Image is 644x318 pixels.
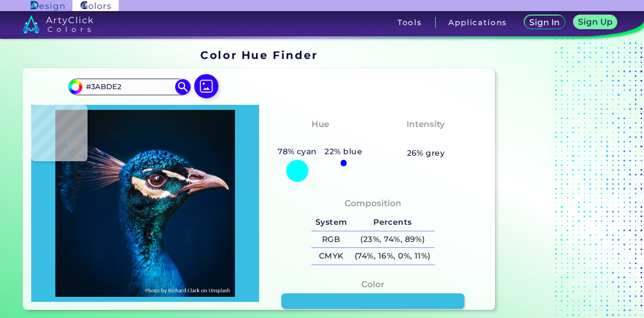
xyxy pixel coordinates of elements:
h3: Applications [448,19,507,26]
h5: System [311,214,351,231]
img: icon search [175,79,190,94]
img: logo_artyclick_colors_white.svg [23,15,94,33]
h5: (74%, 16%, 0%, 11%) [351,248,434,265]
iframe: Advertisement [499,45,625,314]
h5: CMYK [311,248,351,265]
h3: Medium [403,133,450,145]
h4: Color [361,277,384,292]
h5: (23%, 74%, 89%) [351,231,434,248]
a: Sign Up [576,16,615,29]
input: type color.. [83,80,176,94]
h5: 22% blue [321,145,366,158]
h3: Bluish Cyan [287,133,353,145]
img: img_pavlin.jpg [36,110,254,297]
h4: Intensity [407,117,445,132]
h5: 26% grey [407,147,445,160]
h5: Percents [351,214,434,231]
h5: Sign In [531,19,558,26]
h3: Tools [397,19,422,26]
img: ArtyClick Design logo [31,1,64,11]
h5: RGB [311,231,351,248]
a: Sign In [526,16,563,29]
h5: Sign Up [580,18,611,26]
img: icon picture [194,74,218,98]
h4: Hue [311,117,329,132]
h1: Color Hue Finder [200,47,317,62]
h4: Composition [345,196,401,211]
h5: 78% cyan [274,145,320,158]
